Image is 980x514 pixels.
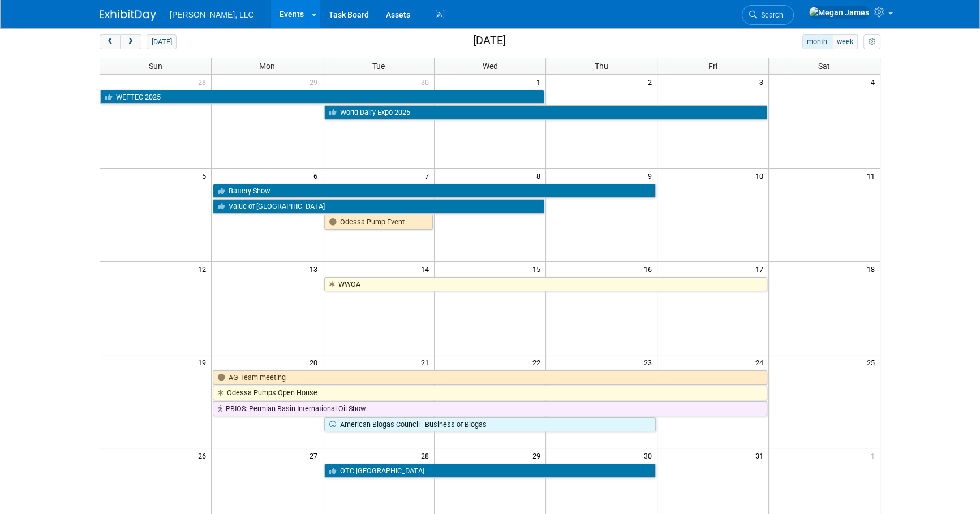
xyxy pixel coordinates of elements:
span: Sun [149,62,162,71]
span: 29 [531,448,545,463]
span: 15 [531,262,545,276]
span: 30 [643,448,657,463]
span: 19 [197,355,211,369]
span: 21 [420,355,434,369]
span: 30 [420,75,434,89]
span: Sat [818,62,830,71]
span: 8 [535,169,545,183]
span: 18 [866,262,880,276]
a: Search [742,5,794,25]
a: PBIOS: Permian Basin International Oil Show [213,401,767,416]
a: American Biogas Council - Business of Biogas [324,417,656,432]
h2: [DATE] [473,34,506,47]
span: 16 [643,262,657,276]
span: 29 [308,75,323,89]
span: 28 [420,448,434,463]
span: 12 [197,262,211,276]
a: Odessa Pumps Open House [213,386,767,400]
a: Odessa Pump Event [324,215,433,230]
span: 27 [308,448,323,463]
a: Value of [GEOGRAPHIC_DATA] [213,199,544,214]
span: 5 [201,169,211,183]
span: 22 [531,355,545,369]
span: 28 [197,75,211,89]
a: World Dairy Expo 2025 [324,105,767,120]
button: myCustomButton [863,34,880,49]
a: Battery Show [213,184,655,198]
span: 2 [647,75,657,89]
span: 3 [758,75,768,89]
span: 1 [870,448,880,463]
a: WEFTEC 2025 [100,90,544,105]
button: month [802,34,832,49]
span: 14 [420,262,434,276]
span: 26 [197,448,211,463]
span: Tue [372,62,385,71]
span: 31 [754,448,768,463]
button: [DATE] [147,34,177,49]
span: 1 [535,75,545,89]
span: Thu [595,62,608,71]
span: 7 [424,169,434,183]
a: WWOA [324,277,767,292]
span: Fri [708,62,717,71]
span: 13 [308,262,323,276]
span: 4 [870,75,880,89]
span: 6 [312,169,323,183]
span: 25 [866,355,880,369]
img: ExhibitDay [100,10,156,21]
span: 10 [754,169,768,183]
span: 17 [754,262,768,276]
span: [PERSON_NAME], LLC [170,10,254,19]
span: Search [757,11,783,19]
span: 11 [866,169,880,183]
button: prev [100,34,121,49]
span: Mon [259,62,275,71]
button: next [120,34,141,49]
img: Megan James [809,6,870,19]
a: OTC [GEOGRAPHIC_DATA] [324,464,656,478]
a: AG Team meeting [213,370,767,385]
span: Wed [482,62,497,71]
span: 9 [647,169,657,183]
span: 24 [754,355,768,369]
span: 23 [643,355,657,369]
button: week [832,34,858,49]
i: Personalize Calendar [868,38,875,46]
span: 20 [308,355,323,369]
